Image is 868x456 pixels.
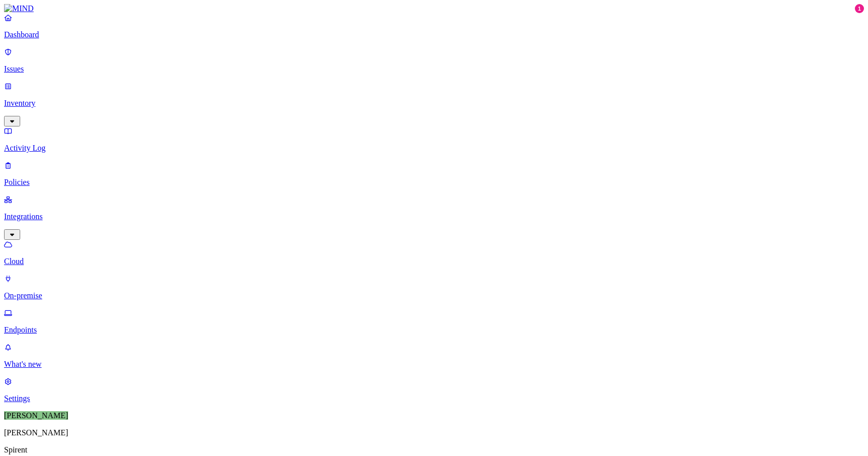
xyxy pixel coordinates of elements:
[4,411,68,420] span: [PERSON_NAME]
[4,13,864,39] a: Dashboard
[4,64,864,74] p: Issues
[4,274,864,300] a: On-premise
[4,325,864,335] p: Endpoints
[4,377,864,403] a: Settings
[4,47,864,74] a: Issues
[4,161,864,187] a: Policies
[4,394,864,403] p: Settings
[4,291,864,300] p: On-premise
[4,82,864,125] a: Inventory
[4,308,864,335] a: Endpoints
[4,257,864,266] p: Cloud
[4,30,864,39] p: Dashboard
[4,4,864,13] a: MIND
[4,195,864,238] a: Integrations
[4,99,864,108] p: Inventory
[4,343,864,369] a: What's new
[855,4,864,13] div: 1
[4,144,864,153] p: Activity Log
[4,360,864,369] p: What's new
[4,240,864,266] a: Cloud
[4,428,864,437] p: [PERSON_NAME]
[4,212,864,221] p: Integrations
[4,445,864,454] p: Spirent
[4,178,864,187] p: Policies
[4,4,34,13] img: MIND
[4,126,864,153] a: Activity Log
